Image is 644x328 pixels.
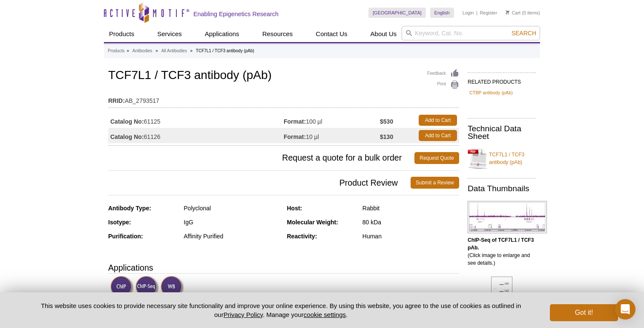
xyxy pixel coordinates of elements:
[411,177,459,189] a: Submit a Review
[108,205,151,212] strong: Antibody Type:
[506,10,509,14] img: Your Cart
[193,10,279,18] h2: Enabling Epigenetics Research
[380,118,393,125] strong: $530
[480,10,497,16] a: Register
[506,10,520,16] a: Cart
[284,113,380,128] td: 100 µl
[368,8,426,18] a: [GEOGRAPHIC_DATA]
[257,26,298,42] a: Resources
[108,177,411,189] span: Product Review
[468,146,536,171] a: TCF7L1 / TCF3 antibody (pAb)
[419,130,457,141] a: Add to Cart
[304,311,346,318] button: cookie settings
[108,128,284,143] td: 61126
[362,204,459,212] div: Rabbit
[126,48,129,53] li: »
[362,218,459,226] div: 80 kDa
[224,311,263,318] a: Privacy Policy
[310,26,352,42] a: Contact Us
[132,47,152,55] a: Antibodies
[161,276,184,299] img: Western Blot Validated
[469,89,513,96] a: CTBP antibody (pAb)
[287,219,338,226] strong: Molecular Weight:
[184,218,280,226] div: IgG
[196,48,254,53] li: TCF7L1 / TCF3 antibody (pAb)
[362,232,459,240] div: Human
[152,26,187,42] a: Services
[108,233,143,240] strong: Purification:
[380,133,393,141] strong: $130
[110,276,134,299] img: ChIP Validated
[200,26,244,42] a: Applications
[110,133,144,141] strong: Catalog No:
[468,236,536,267] p: (Click image to enlarge and see details.)
[468,185,536,192] h2: Data Thumbnails
[615,299,635,320] div: Open Intercom Messenger
[108,152,414,164] span: Request a quote for a bulk order
[414,152,459,164] a: Request Quote
[463,10,474,16] a: Login
[550,304,618,321] button: Got it!
[512,30,536,37] span: Search
[509,29,539,37] button: Search
[468,201,547,233] img: TCF7L1 / TCF3 antibody (pAb) tested by ChIP-Seq.
[184,232,280,240] div: Affinity Purified
[284,128,380,143] td: 10 µl
[287,233,317,240] strong: Reactivity:
[108,97,125,105] strong: RRID:
[427,69,459,78] a: Feedback
[108,69,459,83] h1: TCF7L1 / TCF3 antibody (pAb)
[155,48,158,53] li: »
[108,92,459,105] td: AB_2793517
[104,26,139,42] a: Products
[26,301,536,319] p: This website uses cookies to provide necessary site functionality and improve your online experie...
[110,118,144,125] strong: Catalog No:
[284,118,306,125] strong: Format:
[430,8,454,18] a: English
[108,219,131,226] strong: Isotype:
[468,237,534,251] b: ChIP-Seq of TCF7L1 / TCF3 pAb.
[284,133,306,141] strong: Format:
[419,115,457,126] a: Add to Cart
[506,8,540,18] li: (0 items)
[108,113,284,128] td: 61125
[427,80,459,90] a: Print
[365,26,402,42] a: About Us
[161,47,187,55] a: All Antibodies
[402,26,540,40] input: Keyword, Cat. No.
[190,48,193,53] li: »
[468,125,536,140] h2: Technical Data Sheet
[108,47,124,55] a: Products
[184,204,280,212] div: Polyclonal
[287,205,302,212] strong: Host:
[468,72,536,88] h2: RELATED PRODUCTS
[476,8,477,18] li: |
[108,261,459,274] h3: Applications
[135,276,159,299] img: ChIP-Seq Validated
